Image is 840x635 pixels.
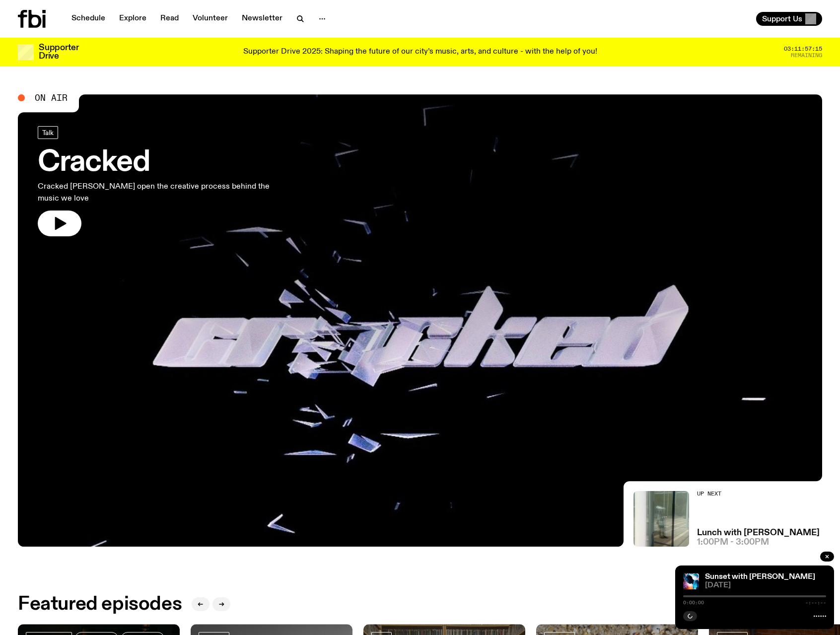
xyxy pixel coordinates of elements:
span: 1:00pm - 3:00pm [697,538,769,547]
span: -:--:-- [805,600,826,605]
span: Support Us [762,14,802,23]
span: Talk [42,129,54,137]
a: CrackedCracked [PERSON_NAME] open the creative process behind the music we love [38,126,292,236]
span: On Air [35,93,68,102]
a: Explore [113,12,152,26]
span: [DATE] [705,582,826,589]
a: Newsletter [236,12,288,26]
p: Cracked [PERSON_NAME] open the creative process behind the music we love [38,181,292,205]
img: Simon Caldwell stands side on, looking downwards. He has headphones on. Behind him is a brightly ... [683,573,699,589]
h3: Supporter Drive [39,44,78,61]
span: 03:11:57:15 [784,46,822,52]
h2: Up Next [697,491,820,496]
a: Volunteer [187,12,234,26]
a: Sunset with [PERSON_NAME] [705,573,815,581]
a: Schedule [66,12,111,26]
a: Logo for Podcast Cracked. Black background, with white writing, with glass smashing graphics [18,94,822,547]
h3: Cracked [38,149,292,177]
span: Remaining [791,53,822,58]
button: Support Us [756,12,822,26]
a: Lunch with [PERSON_NAME] [697,529,820,537]
span: 0:00:00 [683,600,704,605]
p: Supporter Drive 2025: Shaping the future of our city’s music, arts, and culture - with the help o... [243,48,597,57]
a: Talk [38,126,58,139]
a: Read [154,12,185,26]
h2: Featured episodes [18,595,182,613]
